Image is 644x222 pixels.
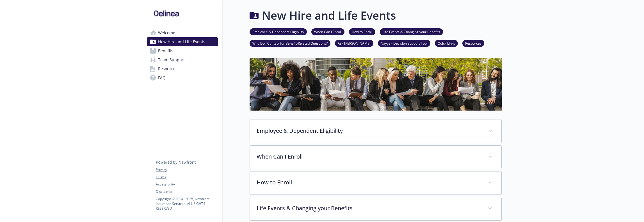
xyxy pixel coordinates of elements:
div: Life Events & Changing your Benefits [250,197,501,220]
span: Welcome [158,28,175,37]
img: new hire page banner [250,58,502,111]
p: How to Enroll [257,178,481,187]
a: Resources [462,40,484,46]
p: Employee & Dependent Eligibility [257,127,481,135]
p: Life Events & Changing your Benefits [257,204,481,212]
a: New Hire and Life Events [147,37,218,46]
div: When Can I Enroll [250,146,501,169]
p: Copyright © 2024 - 2025 , Newfront Insurance Services, ALL RIGHTS RESERVED [156,196,218,211]
a: Privacy [156,167,218,172]
a: Life Events & Changing your Benefits [380,29,443,34]
a: Who Do I Contact for Benefit-Related Questions? [250,40,330,46]
a: Employee & Dependent Eligibility [250,29,307,34]
span: Team Support [158,55,185,64]
a: Disclaimer [156,189,218,194]
a: How to Enroll [349,29,375,34]
a: Benefits [147,46,218,55]
div: Employee & Dependent Eligibility [250,120,501,143]
p: When Can I Enroll [257,152,481,161]
span: FAQs [158,73,168,82]
a: Team Support [147,55,218,64]
a: Accessibility [156,182,218,187]
a: Quick Links [435,40,458,46]
h1: New Hire and Life Events [262,7,396,24]
span: Benefits [158,46,173,55]
a: Welcome [147,28,218,37]
a: FAQs [147,73,218,82]
div: How to Enroll [250,171,501,194]
a: Nayya - Decision Support Tool [378,40,430,46]
span: Resources [158,64,177,73]
a: When Can I Enroll [311,29,344,34]
span: New Hire and Life Events [158,37,205,46]
a: Resources [147,64,218,73]
a: Ask [PERSON_NAME] [335,40,373,46]
a: Terms [156,175,218,180]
